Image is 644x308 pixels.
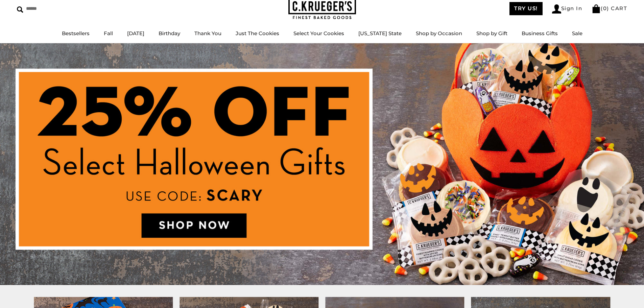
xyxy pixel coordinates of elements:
a: Birthday [159,30,180,37]
a: Bestsellers [62,30,90,37]
a: Shop by Gift [476,30,507,37]
span: 0 [603,5,607,11]
a: (0) CART [592,5,627,11]
img: Account [552,4,561,14]
a: Select Your Cookies [293,30,344,37]
a: [US_STATE] State [358,30,402,37]
a: Sign In [552,4,582,14]
a: Fall [104,30,113,37]
a: TRY US! [509,2,543,15]
img: Search [17,6,23,13]
a: Business Gifts [522,30,558,37]
a: Shop by Occasion [416,30,462,37]
a: [DATE] [127,30,144,37]
a: Just The Cookies [236,30,279,37]
a: Thank You [194,30,221,37]
img: Bag [592,4,601,13]
input: Search [17,3,97,14]
a: Sale [572,30,582,37]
